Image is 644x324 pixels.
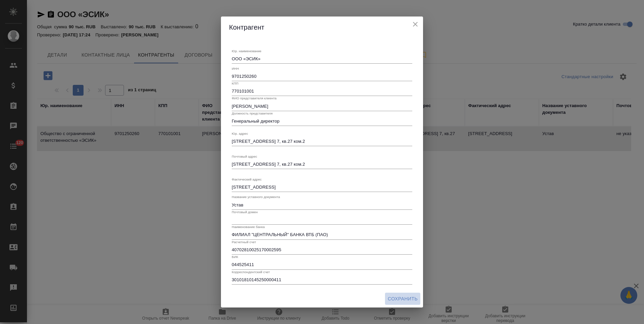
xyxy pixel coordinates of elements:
[232,178,262,181] label: Фактический адрес
[232,210,258,214] label: Почтовый домен
[232,162,412,167] textarea: [STREET_ADDRESS] 7, кв.27 ком.2
[388,295,418,303] span: Сохранить
[232,155,257,158] label: Почтовый адрес
[385,293,420,305] button: Сохранить
[232,195,280,199] label: Название уставного документа
[232,67,239,70] label: ИНН
[232,240,256,244] label: Расчетный счет
[232,255,238,259] label: БИК
[232,225,265,229] label: Наименование банка
[232,97,277,100] label: ФИО представителя клиента
[229,24,264,31] span: Контрагент
[232,270,270,273] label: Корреспондентский счет
[232,111,272,115] label: Должность представителя
[232,82,238,85] label: КПП
[232,132,248,135] label: Юр. адрес
[410,19,420,29] button: close
[232,185,412,190] textarea: [STREET_ADDRESS]
[232,49,261,53] label: Юр. наименование
[232,139,412,144] textarea: [STREET_ADDRESS] 7, кв.27 ком.2
[232,56,412,61] textarea: ООО «ЭСИК»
